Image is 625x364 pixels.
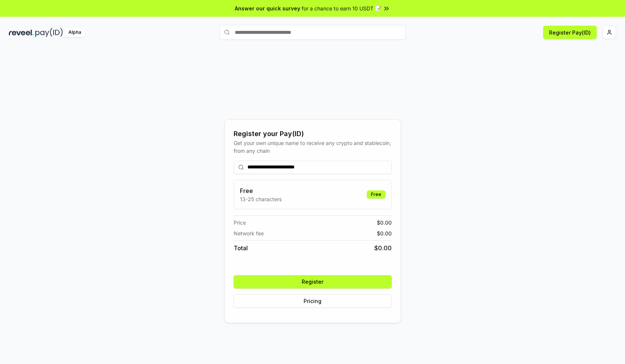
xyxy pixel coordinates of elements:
span: Price [234,219,246,226]
span: $ 0.00 [377,219,392,226]
button: Register Pay(ID) [543,26,597,39]
div: Register your Pay(ID) [234,129,392,139]
button: Register [234,275,392,289]
div: Free [367,190,385,199]
div: Alpha [64,28,85,37]
img: pay_id [35,28,63,37]
p: 13-25 characters [240,195,282,203]
img: reveel_dark [9,28,34,37]
span: $ 0.00 [374,244,392,252]
span: Answer our quick survey [235,4,300,12]
span: $ 0.00 [377,229,392,237]
button: Pricing [234,294,392,308]
span: Total [234,244,248,252]
span: Network fee [234,229,264,237]
span: for a chance to earn 10 USDT 📝 [302,4,381,12]
h3: Free [240,186,282,195]
div: Get your own unique name to receive any crypto and stablecoin, from any chain [234,139,392,155]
